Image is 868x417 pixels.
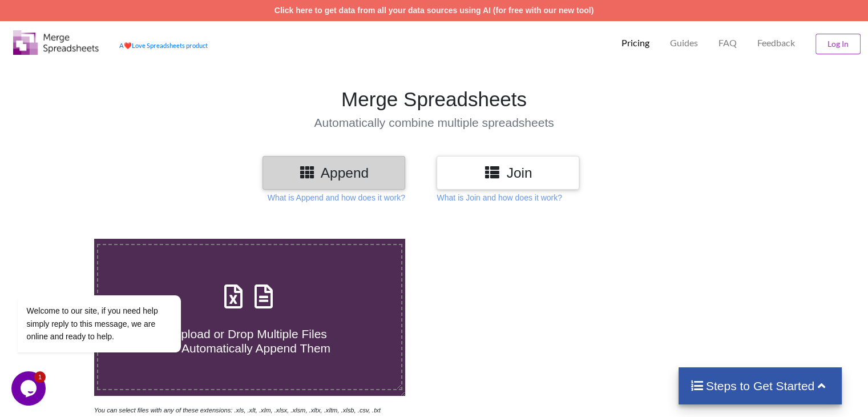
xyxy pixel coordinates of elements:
[757,38,795,47] span: Feedback
[670,37,698,49] p: Guides
[268,192,405,203] p: What is Append and how does it work?
[94,407,381,414] i: You can select files with any of these extensions: .xls, .xlt, .xlm, .xlsx, .xlsm, .xltx, .xltm, ...
[13,30,99,55] img: Logo.png
[11,130,217,366] iframe: chat widget
[718,37,737,49] p: FAQ
[445,165,571,181] h3: Join
[437,192,562,203] p: What is Join and how does it work?
[815,34,861,54] button: Log In
[690,379,831,393] h4: Steps to Get Started
[15,177,147,211] span: Welcome to our site, if you need help simply reply to this message, we are online and ready to help.
[621,37,649,49] p: Pricing
[169,327,330,355] span: Upload or Drop Multiple Files to Automatically Append Them
[11,371,48,406] iframe: chat widget
[271,165,397,181] h3: Append
[119,42,208,49] a: AheartLove Spreadsheets product
[274,6,594,15] a: Click here to get data from all your data sources using AI (for free with our new tool)
[124,42,132,49] span: heart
